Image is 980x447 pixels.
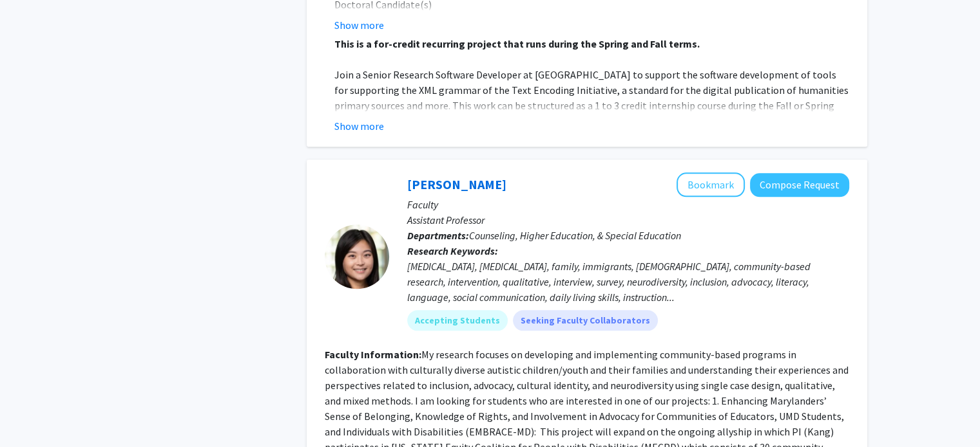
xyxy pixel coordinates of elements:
[407,310,508,331] mat-chip: Accepting Students
[677,172,745,197] button: Add Veronica Kang to Bookmarks
[407,212,849,228] p: Assistant Professor
[513,310,658,331] mat-chip: Seeking Faculty Collaborators
[325,348,421,361] b: Faculty Information:
[407,259,849,305] div: [MEDICAL_DATA], [MEDICAL_DATA], family, immigrants, [DEMOGRAPHIC_DATA], community-based research,...
[334,17,384,33] button: Show more
[407,197,849,212] p: Faculty
[334,118,384,134] button: Show more
[334,37,700,50] strong: This is a for-credit recurring project that runs during the Spring and Fall terms.
[750,173,849,197] button: Compose Request to Veronica Kang
[469,229,681,242] span: Counseling, Higher Education, & Special Education
[407,176,506,192] a: [PERSON_NAME]
[407,244,498,257] b: Research Keywords:
[10,389,55,437] iframe: Chat
[407,229,469,242] b: Departments:
[334,67,849,129] p: Join a Senior Research Software Developer at [GEOGRAPHIC_DATA] to support the software developmen...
